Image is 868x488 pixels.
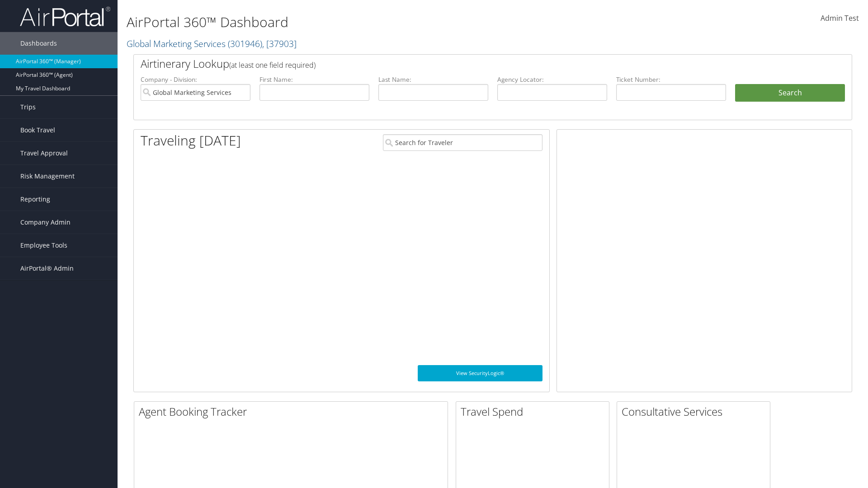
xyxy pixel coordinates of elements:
[20,165,75,188] span: Risk Management
[127,13,615,32] h1: AirPortal 360™ Dashboard
[383,134,542,151] input: Search for Traveler
[616,75,726,84] label: Ticket Number:
[497,75,607,84] label: Agency Locator:
[20,234,67,257] span: Employee Tools
[228,38,262,50] span: ( 301946 )
[821,13,859,23] span: Admin Test
[378,75,488,84] label: Last Name:
[20,142,68,164] span: Travel Approval
[127,38,297,50] a: Global Marketing Services
[20,257,74,280] span: AirPortal® Admin
[141,56,785,71] h2: Airtinerary Lookup
[141,75,250,84] label: Company - Division:
[418,365,542,381] a: View SecurityLogic®
[622,404,770,419] h2: Consultative Services
[20,32,57,55] span: Dashboards
[461,404,609,419] h2: Travel Spend
[735,84,845,102] button: Search
[20,96,36,118] span: Trips
[20,119,55,141] span: Book Travel
[141,131,241,150] h1: Traveling [DATE]
[20,6,110,27] img: airportal-logo.png
[20,211,71,234] span: Company Admin
[139,404,448,419] h2: Agent Booking Tracker
[229,60,316,70] span: (at least one field required)
[262,38,297,50] span: , [ 37903 ]
[20,188,50,211] span: Reporting
[259,75,369,84] label: First Name:
[821,5,859,33] a: Admin Test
